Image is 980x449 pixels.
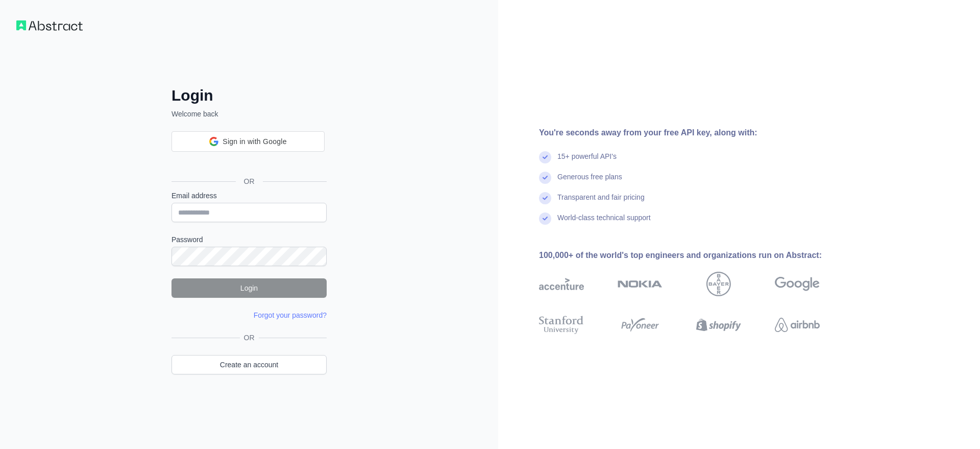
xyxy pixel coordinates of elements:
div: You're seconds away from your free API key, along with: [539,127,852,139]
img: check mark [539,212,551,225]
img: shopify [696,314,741,336]
span: OR [240,333,259,343]
img: check mark [539,192,551,204]
div: Generous free plans [557,172,622,192]
img: Workflow [16,20,83,31]
img: check mark [539,151,551,163]
img: payoneer [618,314,663,336]
label: Password [171,234,327,245]
img: stanford university [539,314,584,336]
div: 100,000+ of the world's top engineers and organizations run on Abstract: [539,249,852,262]
img: google [775,272,820,296]
div: Transparent and fair pricing [557,192,645,212]
img: check mark [539,172,551,184]
div: World-class technical support [557,212,651,233]
img: nokia [618,272,663,296]
iframe: Sign in with Google Button [166,151,330,173]
span: OR [236,176,263,186]
a: Forgot your password? [254,311,327,319]
div: Sign in with Google [171,131,325,152]
a: Create an account [171,355,327,374]
img: accenture [539,272,584,296]
label: Email address [171,191,327,201]
p: Welcome back [171,109,327,119]
span: Sign in with Google [223,136,286,147]
img: airbnb [775,314,820,336]
img: bayer [706,272,731,296]
button: Login [171,278,327,298]
h2: Login [171,86,327,105]
div: 15+ powerful API's [557,151,617,172]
